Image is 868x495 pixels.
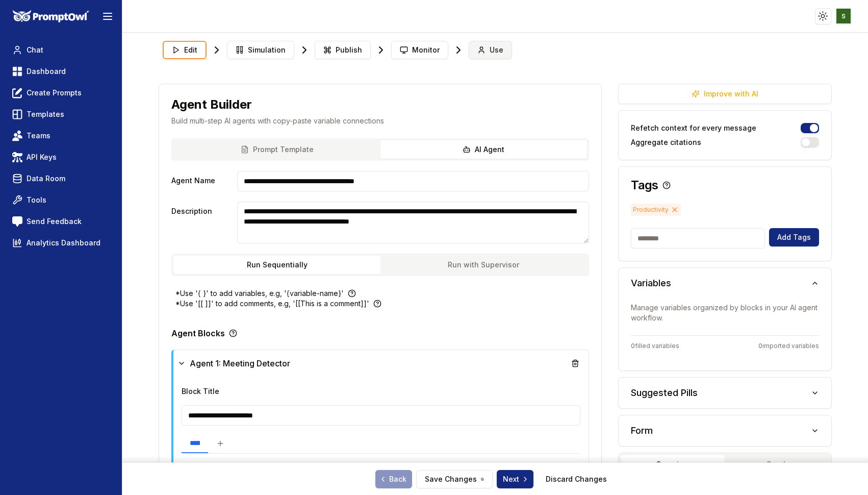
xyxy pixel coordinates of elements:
button: Prompt Template [173,140,380,159]
label: Block Title [182,387,219,395]
button: Add Tags [769,228,819,246]
p: *Use '[[ ]]' to add comments, e.g, '[[This is a comment]]' [175,299,369,309]
span: Teams [27,131,50,141]
p: Agent Blocks [171,329,225,337]
a: Dashboard [8,62,114,81]
button: Overview [621,455,725,474]
img: PromptOwl [13,10,89,23]
button: Run Sequentially [173,256,380,274]
a: Discard Changes [546,474,607,484]
button: Variables [619,268,831,299]
label: Refetch context for every message [631,125,756,132]
a: Teams [8,127,114,145]
div: Variables [619,299,831,370]
a: API Keys [8,148,114,166]
span: Agent 1: Meeting Detector [190,357,290,369]
button: Form [619,415,831,446]
span: Create Prompts [27,88,82,98]
span: Data Room [27,174,65,184]
span: Tools [27,195,46,205]
img: ACg8ocKzQA5sZIhSfHl4qZiZGWNIJ57aHua1iTAA8qHBENU3D3RYog=s96-c [836,9,851,23]
span: 0 filled variables [631,342,679,350]
span: Chat [27,45,43,55]
a: Templates [8,105,114,123]
a: Send Feedback [8,212,114,231]
span: Analytics Dashboard [27,238,100,248]
button: Graph [725,455,829,474]
a: Tools [8,191,114,209]
span: Next [503,474,529,484]
button: Discard Changes [538,470,615,488]
span: Dashboard [27,66,66,77]
button: Monitor [391,41,448,59]
p: *Use '{ }' to add variables, e.g, '{variable-name}' [175,288,344,299]
button: AI Agent [380,140,587,159]
button: Save Changes [416,470,493,488]
label: Aggregate citations [631,139,701,146]
span: 0 imported variables [758,342,819,350]
span: API Keys [27,152,57,162]
span: Productivity [631,204,681,216]
span: Use [490,45,503,55]
a: Chat [8,41,114,59]
span: Simulation [248,45,286,55]
span: Templates [27,109,64,119]
a: Create Prompts [8,84,114,102]
button: Suggested Pills [619,378,831,408]
h1: Agent Builder [171,96,252,113]
h3: Tags [631,179,658,191]
a: Data Room [8,169,114,188]
a: Back [375,470,412,488]
button: Publish [315,41,371,59]
img: feedback [12,216,22,227]
a: Analytics Dashboard [8,234,114,252]
button: Improve with AI [618,84,831,104]
button: Next [497,470,533,488]
label: Agent Name [171,171,233,191]
p: Build multi-step AI agents with copy-paste variable connections [171,116,589,126]
button: Use [469,41,512,59]
button: Run with Supervisor [380,256,587,274]
span: Send Feedback [27,216,82,227]
span: Edit [184,45,197,55]
p: Manage variables organized by blocks in your AI agent workflow. [631,303,819,323]
button: Simulation [227,41,294,59]
button: Edit [163,41,207,59]
span: Monitor [412,45,440,55]
span: Publish [336,45,362,55]
label: Description [171,202,233,243]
